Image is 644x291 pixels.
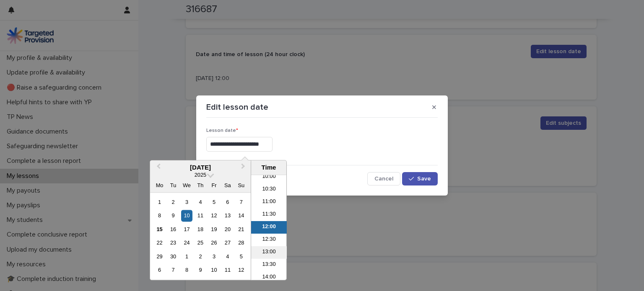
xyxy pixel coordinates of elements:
[167,210,179,221] div: Choose Tuesday, 9 September 2025
[417,176,431,182] span: Save
[150,164,251,171] div: [DATE]
[154,265,165,276] div: Choose Monday, 6 October 2025
[236,224,247,235] div: Choose Sunday, 21 September 2025
[222,180,233,191] div: Sa
[153,196,248,277] div: month 2025-09
[167,224,179,235] div: Choose Tuesday, 16 September 2025
[195,251,206,262] div: Choose Thursday, 2 October 2025
[181,224,192,235] div: Choose Wednesday, 17 September 2025
[208,237,220,249] div: Choose Friday, 26 September 2025
[167,265,179,276] div: Choose Tuesday, 7 October 2025
[181,251,192,262] div: Choose Wednesday, 1 October 2025
[236,251,247,262] div: Choose Sunday, 5 October 2025
[402,172,438,185] button: Save
[374,176,393,182] span: Cancel
[253,164,284,171] div: Time
[208,210,220,221] div: Choose Friday, 12 September 2025
[208,251,220,262] div: Choose Friday, 3 October 2025
[222,196,233,208] div: Choose Saturday, 6 September 2025
[208,196,220,208] div: Choose Friday, 5 September 2025
[167,180,179,191] div: Tu
[251,259,287,272] li: 13:30
[208,265,220,276] div: Choose Friday, 10 October 2025
[222,237,233,249] div: Choose Saturday, 27 September 2025
[195,196,206,208] div: Choose Thursday, 4 September 2025
[181,210,192,221] div: Choose Wednesday, 10 September 2025
[167,237,179,249] div: Choose Tuesday, 23 September 2025
[236,210,247,221] div: Choose Sunday, 14 September 2025
[181,237,192,249] div: Choose Wednesday, 24 September 2025
[251,221,287,234] li: 12:00
[195,180,206,191] div: Th
[237,161,251,175] button: Next Month
[154,210,165,221] div: Choose Monday, 8 September 2025
[206,102,268,112] p: Edit lesson date
[195,210,206,221] div: Choose Thursday, 11 September 2025
[251,234,287,247] li: 12:30
[251,247,287,259] li: 13:00
[154,237,165,249] div: Choose Monday, 22 September 2025
[195,265,206,276] div: Choose Thursday, 9 October 2025
[367,172,400,185] button: Cancel
[222,251,233,262] div: Choose Saturday, 4 October 2025
[251,209,287,221] li: 11:30
[251,196,287,209] li: 11:00
[222,265,233,276] div: Choose Saturday, 11 October 2025
[236,237,247,249] div: Choose Sunday, 28 September 2025
[236,265,247,276] div: Choose Sunday, 12 October 2025
[181,196,192,208] div: Choose Wednesday, 3 September 2025
[167,196,179,208] div: Choose Tuesday, 2 September 2025
[251,184,287,196] li: 10:30
[181,265,192,276] div: Choose Wednesday, 8 October 2025
[154,224,165,235] div: Choose Monday, 15 September 2025
[195,172,206,178] span: 2025
[222,224,233,235] div: Choose Saturday, 20 September 2025
[236,196,247,208] div: Choose Sunday, 7 September 2025
[208,224,220,235] div: Choose Friday, 19 September 2025
[195,224,206,235] div: Choose Thursday, 18 September 2025
[222,210,233,221] div: Choose Saturday, 13 September 2025
[251,272,287,284] li: 14:00
[236,180,247,191] div: Su
[154,196,165,208] div: Choose Monday, 1 September 2025
[167,251,179,262] div: Choose Tuesday, 30 September 2025
[195,237,206,249] div: Choose Thursday, 25 September 2025
[208,180,220,191] div: Fr
[251,171,287,184] li: 10:00
[154,180,165,191] div: Mo
[181,180,192,191] div: We
[206,128,238,133] span: Lesson date
[151,161,164,175] button: Previous Month
[154,251,165,262] div: Choose Monday, 29 September 2025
